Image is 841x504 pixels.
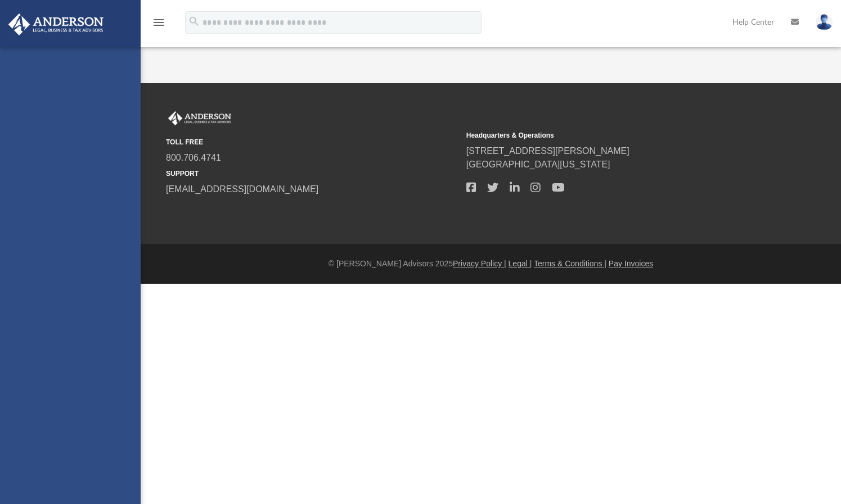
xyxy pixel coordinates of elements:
[166,137,458,147] small: TOLL FREE
[509,259,532,268] a: Legal |
[466,160,610,169] a: [GEOGRAPHIC_DATA][US_STATE]
[816,14,833,30] img: User Pic
[141,258,841,270] div: © [PERSON_NAME] Advisors 2025
[152,21,165,29] a: menu
[5,13,107,35] img: Anderson Advisors Platinum Portal
[609,259,653,268] a: Pay Invoices
[166,153,221,162] a: 800.706.4741
[166,169,458,179] small: SUPPORT
[453,259,506,268] a: Privacy Policy |
[466,146,629,156] a: [STREET_ADDRESS][PERSON_NAME]
[534,259,606,268] a: Terms & Conditions |
[188,15,200,28] i: search
[152,16,165,29] i: menu
[166,111,233,126] img: Anderson Advisors Platinum Portal
[166,184,318,194] a: [EMAIL_ADDRESS][DOMAIN_NAME]
[466,130,759,140] small: Headquarters & Operations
